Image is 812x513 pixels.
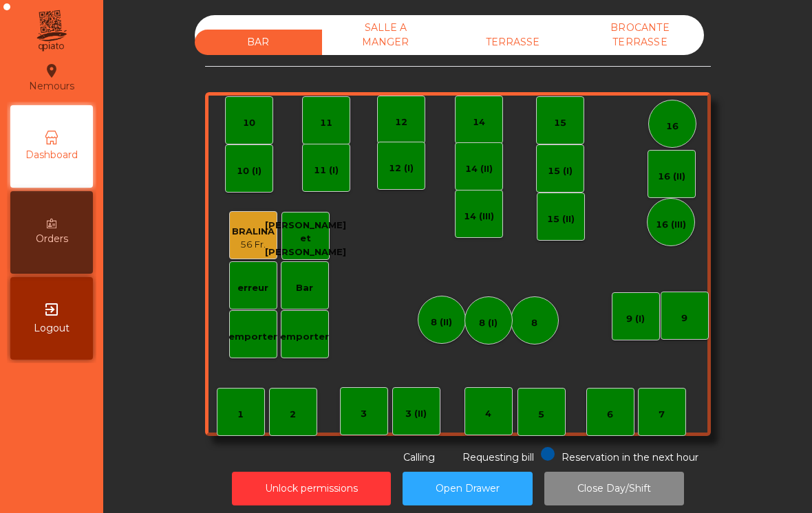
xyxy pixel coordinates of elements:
[659,408,665,422] div: 7
[228,330,277,344] div: emporter
[361,407,367,421] div: 3
[237,408,244,422] div: 1
[479,316,498,330] div: 8 (I)
[626,312,645,326] div: 9 (I)
[195,30,322,55] div: BAR
[658,170,685,184] div: 16 (II)
[577,15,704,55] div: BROCANTE TERRASSE
[485,407,491,421] div: 4
[296,281,313,295] div: Bar
[25,148,78,162] span: Dashboard
[43,63,60,79] i: location_on
[548,164,573,178] div: 15 (I)
[547,212,575,226] div: 15 (II)
[531,316,537,330] div: 8
[320,116,332,130] div: 11
[232,225,275,239] div: BRALINA
[473,116,485,129] div: 14
[43,301,60,318] i: exit_to_app
[280,330,329,344] div: emporter
[449,30,577,55] div: TERRASSE
[562,451,698,463] span: Reservation in the next hour
[322,15,449,55] div: SALLE A MANGER
[389,162,414,175] div: 12 (I)
[265,219,346,259] div: [PERSON_NAME] et [PERSON_NAME]
[462,451,534,463] span: Requesting bill
[243,116,255,130] div: 10
[232,238,275,252] div: 56 Fr.
[34,321,70,336] span: Logout
[431,316,452,329] div: 8 (II)
[681,312,687,325] div: 9
[232,472,391,505] button: Unlock permissions
[666,120,679,133] div: 16
[405,407,427,421] div: 3 (II)
[34,7,68,55] img: qpiato
[403,451,435,463] span: Calling
[290,408,296,422] div: 2
[237,164,261,178] div: 10 (I)
[29,61,74,95] div: Nemours
[403,472,533,505] button: Open Drawer
[314,164,339,177] div: 11 (I)
[554,116,566,130] div: 15
[395,116,407,129] div: 12
[237,281,268,295] div: erreur
[36,232,68,246] span: Orders
[544,472,684,505] button: Close Day/Shift
[464,210,494,223] div: 14 (III)
[607,408,613,422] div: 6
[538,408,544,422] div: 5
[656,218,686,232] div: 16 (III)
[465,162,493,176] div: 14 (II)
